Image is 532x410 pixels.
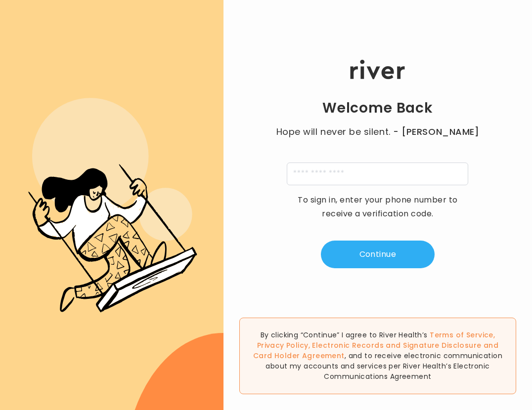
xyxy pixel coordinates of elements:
button: Continue [321,241,435,268]
p: Hope will never be silent. [266,125,489,139]
a: Privacy Policy [257,340,309,350]
p: To sign in, enter your phone number to receive a verification code. [291,193,464,221]
span: , and to receive electronic communication about my accounts and services per River Health’s Elect... [266,351,502,381]
a: Electronic Records and Signature Disclosure [312,340,481,350]
a: Card Holder Agreement [253,351,345,361]
div: By clicking “Continue” I agree to River Health’s [239,318,516,394]
span: - [PERSON_NAME] [393,125,479,139]
h1: Welcome Back [322,99,433,117]
a: Terms of Service [430,330,493,340]
span: , , and [253,330,498,361]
